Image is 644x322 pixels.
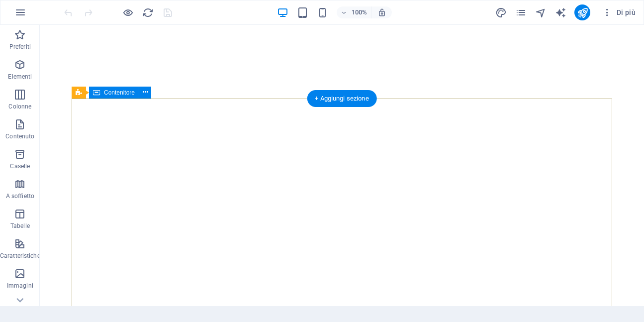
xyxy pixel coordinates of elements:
p: Caselle [10,162,30,170]
p: Colonne [8,103,31,110]
button: text_generator [554,6,566,18]
button: Clicca qui per lasciare la modalità di anteprima e continuare la modifica [122,6,134,18]
span: Contenitore [104,90,135,96]
p: A soffietto [6,192,34,200]
i: Design (Ctrl+Alt+Y) [495,7,507,18]
button: pages [515,6,527,18]
button: navigator [535,6,547,18]
button: reload [142,6,154,18]
button: Di più [598,4,640,20]
i: Quando ridimensioni, regola automaticamente il livello di zoom in modo che corrisponda al disposi... [377,8,386,17]
button: publish [574,4,590,20]
i: Pagine (Ctrl+Alt+S) [515,7,527,18]
button: design [495,6,507,18]
p: Elementi [8,73,32,81]
i: Navigatore [535,7,547,18]
h6: 100% [352,6,368,18]
button: 100% [337,6,372,18]
i: Pubblica [577,7,588,18]
div: + Aggiungi sezione [307,90,377,107]
p: Contenuto [5,132,34,140]
p: Immagini [7,282,33,290]
p: Tabelle [10,222,30,230]
p: Preferiti [9,43,31,51]
span: Di più [602,7,636,17]
i: Ricarica la pagina [142,7,154,18]
i: AI Writer [555,7,566,18]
